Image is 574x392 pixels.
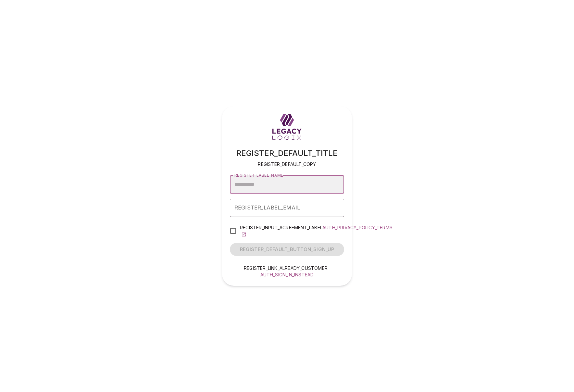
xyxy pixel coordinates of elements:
span: REGISTER_DEFAULT_TITLE [236,148,338,158]
a: AUTH_SIGN_IN_INSTEAD [260,272,314,277]
span: REGISTER_DEFAULT_COPY [258,161,316,167]
span: REGISTER_INPUT_AGREEMENT_LABEL [240,225,322,230]
span: REGISTER_LINK_ALREADY_CUSTOMER [244,265,328,271]
span: REGISTER_LABEL_NAME [234,173,283,178]
span: AUTH_PRIVACY_POLICY_TERMS [322,225,393,230]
